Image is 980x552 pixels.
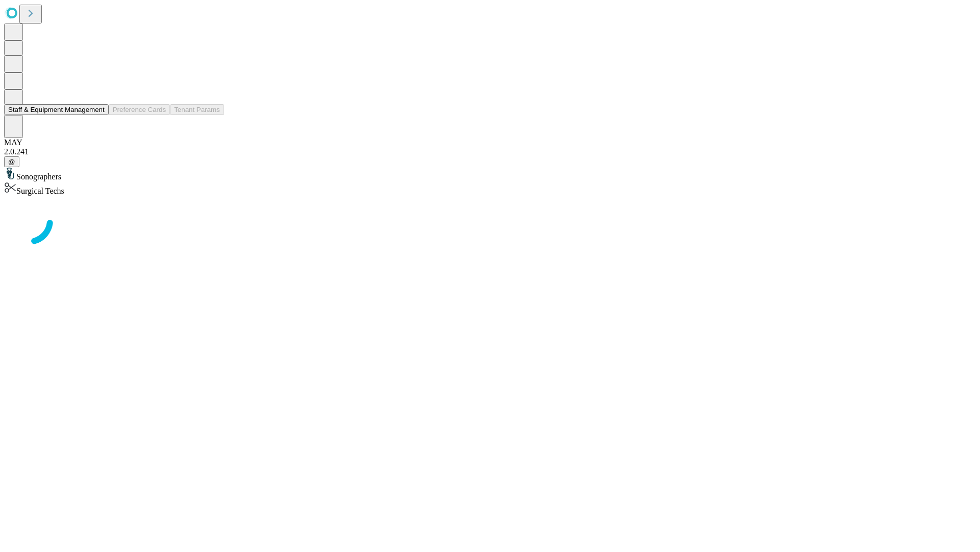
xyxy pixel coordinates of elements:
[4,156,19,167] button: @
[4,167,976,181] div: Sonographers
[170,104,224,115] button: Tenant Params
[4,181,976,196] div: Surgical Techs
[4,104,109,115] button: Staff & Equipment Management
[8,158,15,166] span: @
[4,147,976,156] div: 2.0.241
[109,104,170,115] button: Preference Cards
[4,138,976,147] div: MAY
